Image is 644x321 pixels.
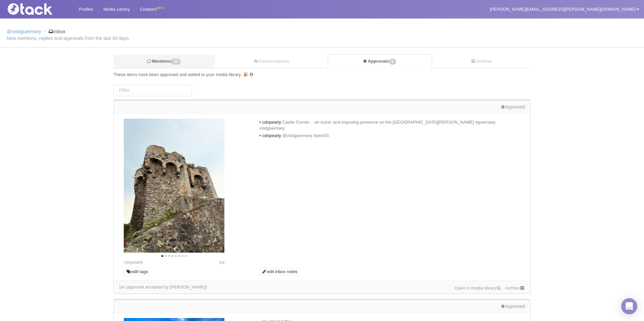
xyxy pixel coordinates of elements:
[178,255,180,257] li: Page dot 6
[168,255,170,257] li: Page dot 3
[259,135,261,137] i: new
[5,3,72,15] img: Tack
[165,255,167,257] li: Page dot 2
[175,255,177,257] li: Page dot 5
[389,59,396,65] span: 5
[7,28,41,34] a: @visitguernsey
[124,268,150,276] a: edit tags
[113,84,192,96] input: Filter
[454,285,501,291] a: Open in media library
[219,259,225,265] time: Posted: 2025-08-19 08:34 UTC
[43,28,65,35] li: Inbox
[124,260,143,265] a: cdnpearly
[259,121,261,123] i: new
[262,120,281,125] span: cdnpearly
[161,255,163,257] li: Page dot 1
[119,104,525,110] div: Approved
[113,55,215,68] a: Mentions20
[262,133,281,138] span: cdnpearly
[282,133,329,138] span: @visitguernsey #yesVG
[113,72,530,78] div: These items have been approved and added to your media library. 🎉
[505,285,525,291] a: Archive
[621,298,637,314] div: Open Intercom Messenger
[119,284,124,290] span: 1w
[259,120,495,131] span: Castle Cornet… an iconic and imposing presence on the [GEOGRAPHIC_DATA][PERSON_NAME] #guernsey vi...
[219,260,225,265] span: 1w
[124,119,224,253] img: Image may contain: architecture, building, castle, fortress, ruins, monastery, arch, fort, bunker...
[119,284,125,290] time: Latest comment: 2025-08-19 17:32 UTC
[259,268,300,276] a: edit inbox notes
[157,5,164,12] div: BETA
[181,255,183,257] li: Page dot 7
[119,303,525,309] div: Approved
[432,55,530,68] a: Archive
[126,284,207,290] div: (approval accepted by [PERSON_NAME])
[171,59,180,65] span: 20
[328,54,432,68] a: Approvals5
[7,36,637,41] small: New mentions, replies and approvals from the last 30 days.
[185,255,187,257] li: Page dot 8
[171,255,173,257] li: Page dot 4
[215,55,328,68] a: Conversations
